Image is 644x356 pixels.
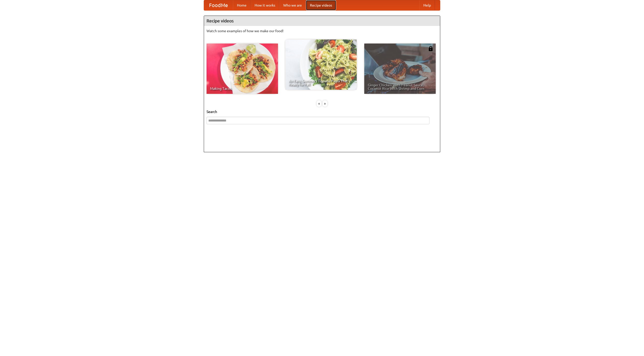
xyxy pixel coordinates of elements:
h4: Recipe videos [204,16,440,26]
h5: Search [207,109,437,114]
span: An Easy, Summery Tomato Pasta That's Ready for Fall [289,79,353,86]
a: Help [419,0,435,10]
div: « [317,100,321,107]
span: Making Tacos [210,87,274,90]
p: Watch some examples of how we make our food! [207,28,437,33]
a: Making Tacos [207,44,278,94]
a: FoodMe [204,0,233,10]
a: Home [233,0,251,10]
img: 483408.png [428,46,433,51]
a: How it works [251,0,279,10]
div: » [323,100,327,107]
a: An Easy, Summery Tomato Pasta That's Ready for Fall [285,39,357,90]
a: Recipe videos [306,0,336,10]
a: Who we are [279,0,306,10]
